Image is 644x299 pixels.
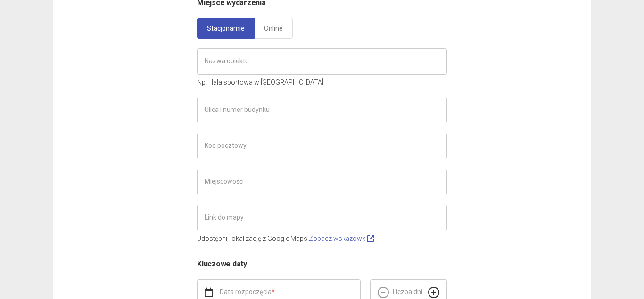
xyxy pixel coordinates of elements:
[197,77,447,87] p: Np. Hala sportowa w [GEOGRAPHIC_DATA]
[309,235,374,242] a: Zobacz wskazówki
[254,18,293,39] a: Online
[197,259,247,268] span: Kluczowe daty
[197,18,255,39] a: Stacjonarnie
[197,233,447,244] p: Udostępnij lokalizację z Google Maps.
